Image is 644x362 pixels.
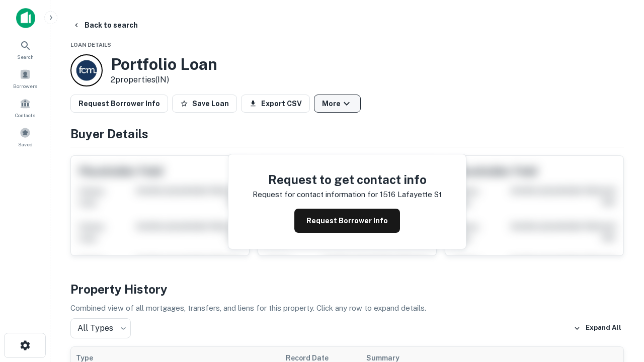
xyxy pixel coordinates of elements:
h4: Buyer Details [70,125,624,143]
p: Request for contact information for [253,189,378,201]
p: Combined view of all mortgages, transfers, and liens for this property. Click any row to expand d... [70,302,624,314]
span: Search [17,53,34,61]
p: 2 properties (IN) [111,74,217,86]
button: Save Loan [172,95,237,113]
button: Export CSV [241,95,310,113]
img: capitalize-icon.png [16,8,35,28]
h4: Request to get contact info [253,170,442,189]
span: Contacts [15,111,35,119]
button: Expand All [571,321,624,336]
button: More [314,95,361,113]
p: 1516 lafayette st [380,189,442,201]
span: Borrowers [13,82,37,90]
a: Borrowers [3,65,47,92]
h4: Property History [70,280,624,298]
button: Request Borrower Info [70,95,168,113]
a: Saved [3,123,47,150]
a: Search [3,36,47,63]
button: Back to search [68,16,142,34]
a: Contacts [3,94,47,121]
span: Saved [18,140,33,148]
button: Request Borrower Info [294,209,400,233]
iframe: Chat Widget [594,282,644,330]
h3: Portfolio Loan [111,55,217,74]
span: Loan Details [70,42,111,48]
div: All Types [70,318,131,338]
